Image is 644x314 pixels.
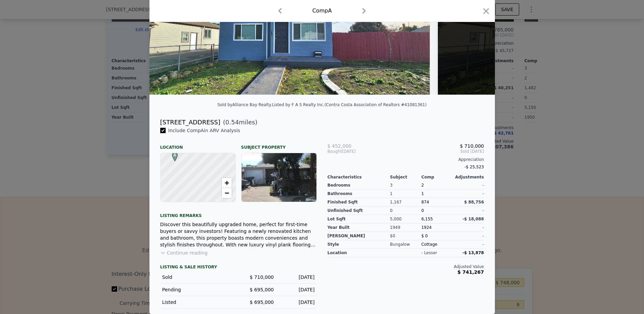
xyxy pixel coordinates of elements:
div: 1,167 [390,198,421,207]
div: LISTING & SALE HISTORY [160,264,317,271]
span: Include Comp A in ARV Analysis [166,128,243,133]
div: Subject [390,174,421,180]
div: Bungalow [390,240,421,249]
div: Year Built [328,223,390,232]
div: $0 [390,232,421,240]
span: • [235,192,244,202]
span: Bought [328,149,342,154]
a: Zoom in [222,178,232,188]
div: Listed [162,299,233,306]
span: $ 452,000 [328,143,352,149]
span: $ 695,000 [250,287,274,292]
div: Unfinished Sqft [328,207,390,215]
span: 874 [421,200,429,204]
div: Finished Sqft [328,198,390,207]
div: Listed by F A S Realty Inc. (Contra Costa Association of Realtors #41081361) [272,102,426,107]
span: 2 [421,183,424,188]
span: A [170,152,179,158]
span: $ 88,756 [464,200,484,204]
div: [DATE] [279,274,315,281]
div: Sold by Alliance Bay Realty . [217,102,272,107]
span: $ 710,000 [250,274,274,280]
span: $ 0 [421,234,428,238]
div: - [453,223,484,232]
div: 1924 [421,223,453,232]
div: - [453,240,484,249]
span: $ 695,000 [250,299,274,305]
div: Bathrooms [328,190,390,198]
span: 0.54 [225,119,239,126]
span: -$ 18,088 [463,217,484,221]
div: Discover this beautifully upgraded home, perfect for first-time buyers or savvy investors! Featur... [160,221,317,248]
div: - [453,181,484,190]
div: - lesser [421,250,437,256]
div: 3 [390,181,421,190]
div: Appreciation [328,157,484,162]
div: Style [328,240,390,249]
div: Subject Property [241,139,317,150]
div: location [328,249,390,257]
div: 1 [421,190,453,198]
div: 0 [390,207,421,215]
div: Adjusted Value [328,264,484,269]
div: [PERSON_NAME] [328,232,390,240]
span: 0 [421,208,424,213]
span: $ 741,267 [457,269,484,275]
div: Bedrooms [328,181,390,190]
div: [DATE] [279,286,315,293]
div: Comp [421,174,453,180]
div: A [170,152,174,156]
div: - [453,190,484,198]
span: ( miles) [220,118,257,127]
div: - [453,207,484,215]
button: Continue reading [160,249,208,256]
div: Comp A [312,7,332,15]
span: -$ 25,523 [465,165,484,169]
div: 1 [390,190,421,198]
div: - [453,232,484,240]
span: 6,155 [421,217,433,221]
span: + [224,178,229,187]
div: Pending [162,286,233,293]
div: 5,000 [390,215,421,223]
span: − [224,189,229,197]
span: $ 710,000 [460,143,484,149]
div: • [235,194,239,198]
div: [DATE] [328,149,380,154]
span: Sold [DATE] [380,149,484,154]
div: 1949 [390,223,421,232]
div: Cottage [421,240,453,249]
div: [DATE] [279,299,315,306]
div: [STREET_ADDRESS] [160,118,220,127]
div: Sold [162,274,233,281]
div: Characteristics [328,174,390,180]
a: Zoom out [222,188,232,198]
div: Adjustments [453,174,484,180]
div: Lot Sqft [328,215,390,223]
span: -$ 13,878 [463,250,484,255]
div: Location [160,139,236,150]
div: Listing remarks [160,208,317,218]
